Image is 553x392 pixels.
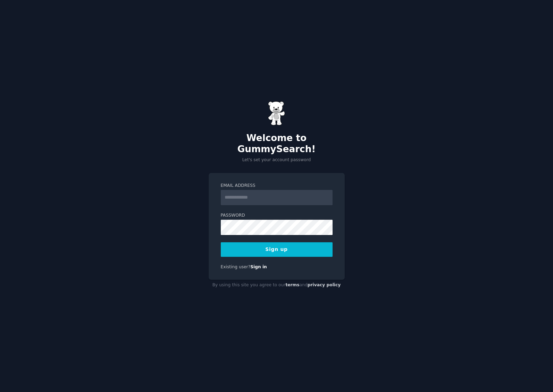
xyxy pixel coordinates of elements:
a: Sign in [250,264,267,269]
p: Let's set your account password [209,157,345,163]
h2: Welcome to GummySearch! [209,133,345,155]
label: Password [221,212,333,219]
a: privacy policy [308,282,341,287]
div: By using this site you agree to our and [209,280,345,291]
a: terms [285,282,299,287]
button: Sign up [221,242,333,257]
img: Gummy Bear [268,101,285,125]
label: Email Address [221,183,333,189]
span: Existing user? [221,264,251,269]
